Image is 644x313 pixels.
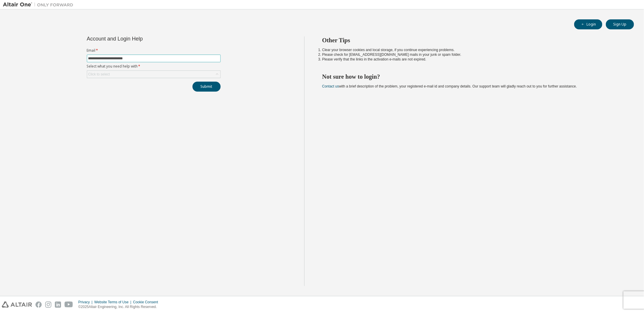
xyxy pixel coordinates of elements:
div: Click to select [87,71,220,78]
img: Altair One [3,2,76,8]
li: Clear your browser cookies and local storage, if you continue experiencing problems. [322,48,623,52]
p: © 2025 Altair Engineering, Inc. All Rights Reserved. [78,304,162,309]
button: Login [574,19,602,29]
button: Sign Up [606,19,634,29]
button: Submit [192,82,221,92]
div: Privacy [78,300,94,304]
img: youtube.svg [65,302,73,308]
div: Website Terms of Use [94,300,133,304]
img: facebook.svg [36,302,42,308]
img: instagram.svg [45,302,51,308]
div: Cookie Consent [133,300,161,304]
label: Email [87,48,221,53]
li: Please verify that the links in the activation e-mails are not expired. [322,57,623,62]
img: linkedin.svg [55,302,61,308]
h2: Not sure how to login? [322,73,623,80]
span: with a brief description of the problem, your registered e-mail id and company details. Our suppo... [322,84,577,88]
label: Select what you need help with [87,64,221,69]
div: Account and Login Help [87,36,194,41]
a: Contact us [322,84,339,88]
li: Please check for [EMAIL_ADDRESS][DOMAIN_NAME] mails in your junk or spam folder. [322,52,623,57]
h2: Other Tips [322,36,623,44]
img: altair_logo.svg [2,302,32,308]
div: Click to select [88,72,110,77]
